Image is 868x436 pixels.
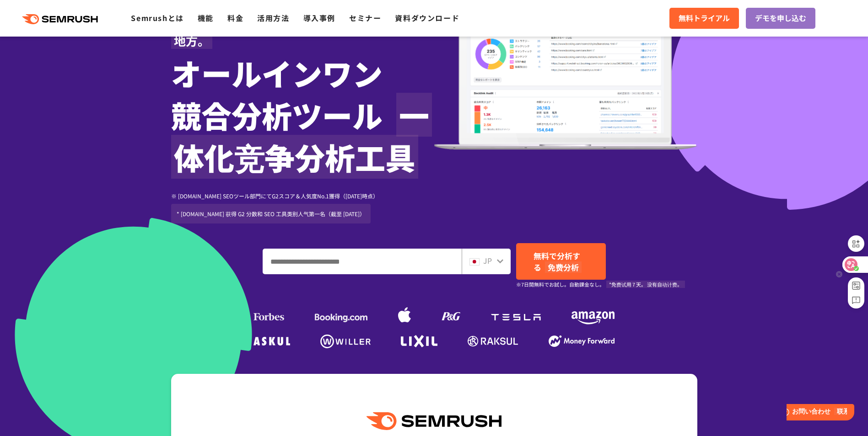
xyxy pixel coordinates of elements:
[171,191,434,227] div: ※ [DOMAIN_NAME] SEOツール部門にてG2スコア＆人気度No.1獲得（[DATE]時点）
[349,12,381,23] a: セミナー
[131,12,183,23] a: Semrushとは
[263,249,461,274] input: ドメイン、キーワードまたはURLを入力してください
[227,12,243,23] a: 料金
[606,281,685,288] font: *免费试用 7 天。 没有自动计费。
[483,255,492,266] span: JP
[257,12,289,23] a: 活用方法
[48,7,79,15] font: 联系我们
[198,12,214,23] a: 機能
[171,52,434,178] h1: オールインワン 競合分析ツール
[679,12,730,24] span: 無料トライアル
[367,412,501,430] img: Semrush
[534,250,582,273] span: 無料で分析する
[746,8,815,29] a: デモを申し込む
[516,280,685,289] small: ※7日間無料でお試し。自動課金なし。
[395,12,459,23] a: 資料ダウンロード
[755,12,806,24] span: デモを申し込む
[516,243,606,280] a: 無料で分析する 免费分析
[545,261,582,273] font: 免费分析
[177,210,365,218] font: * [DOMAIN_NAME] 获得 G2 分数和 SEO 工具类别人气第一名（截至 [DATE]）
[303,12,335,23] a: 導入事例
[171,93,432,179] font: 一体化竞争分析工具
[669,8,739,29] a: 無料トライアル
[787,400,858,426] iframe: Help widget launcher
